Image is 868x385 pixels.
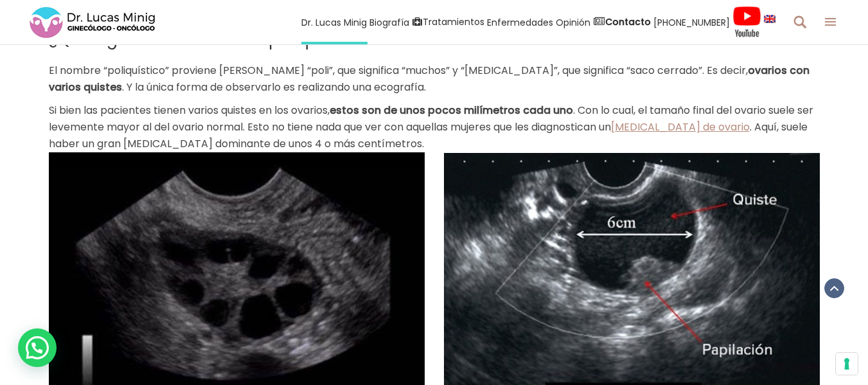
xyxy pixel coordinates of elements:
span: Biografía [369,15,409,30]
span: Enfermedades [487,15,553,30]
img: language english [764,15,775,22]
strong: Contacto [605,15,651,28]
b: estos son de unos pocos milímetros cada uno [330,103,573,118]
span: Dr. Lucas Minig [301,15,367,30]
img: Videos Youtube Ginecología [732,6,761,38]
span: [PHONE_NUMBER] [653,15,730,30]
span: . Con lo cual, el tamaño final del ovario suele ser levemente mayor al del ovario normal. Esto no... [49,103,813,134]
b: ovarios con varios quistes [49,63,810,94]
a: [MEDICAL_DATA] de ovario [611,120,750,134]
span: Si bien las pacientes tienen varios quistes en los ovarios, [49,103,330,118]
span: . Y la única forma de observarlo es realizando una ecografía. [122,80,426,94]
span: . Aquí, suele haber un gran [MEDICAL_DATA] dominante de unos 4 o más centímetros. [49,120,808,151]
span: Opinión [556,15,590,30]
button: Sus preferencias de consentimiento para tecnologías de seguimiento [836,353,858,375]
span: Tratamientos [423,15,484,30]
span: El nombre “poliquístico” proviene [PERSON_NAME] “poli”, que significa “muchos” y “[MEDICAL_DATA]”... [49,63,748,78]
